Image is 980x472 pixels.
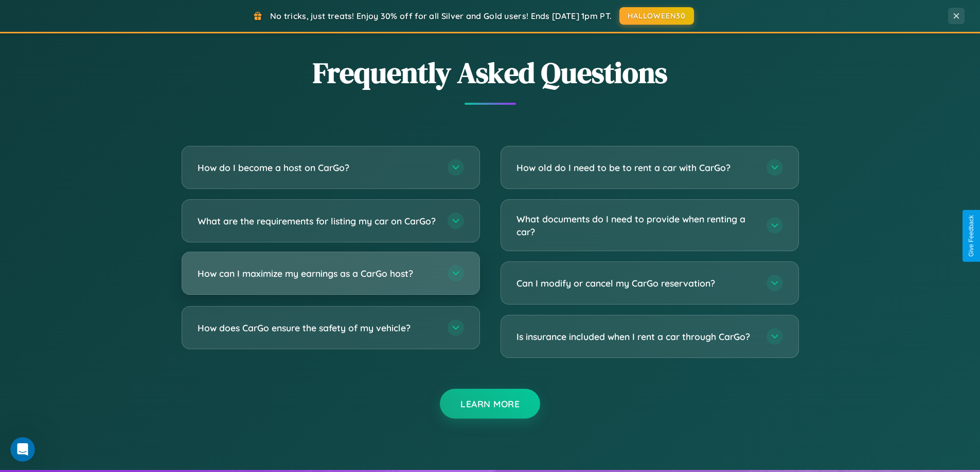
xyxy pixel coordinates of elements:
[516,330,756,343] h3: Is insurance included when I rent a car through CarGo?
[440,389,540,419] button: Learn More
[198,215,437,228] h3: What are the requirements for listing my car on CarGo?
[516,213,756,238] h3: What documents do I need to provide when renting a car?
[516,277,756,290] h3: Can I modify or cancel my CarGo reservation?
[619,7,694,25] button: HALLOWEEN30
[198,161,437,174] h3: How do I become a host on CarGo?
[198,322,437,334] h3: How does CarGo ensure the safety of my vehicle?
[182,53,799,92] h2: Frequently Asked Questions
[10,437,35,462] iframe: Intercom live chat
[968,215,975,257] div: Give Feedback
[198,267,437,280] h3: How can I maximize my earnings as a CarGo host?
[270,11,612,21] span: No tricks, just treats! Enjoy 30% off for all Silver and Gold users! Ends [DATE] 1pm PT.
[516,161,756,174] h3: How old do I need to be to rent a car with CarGo?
